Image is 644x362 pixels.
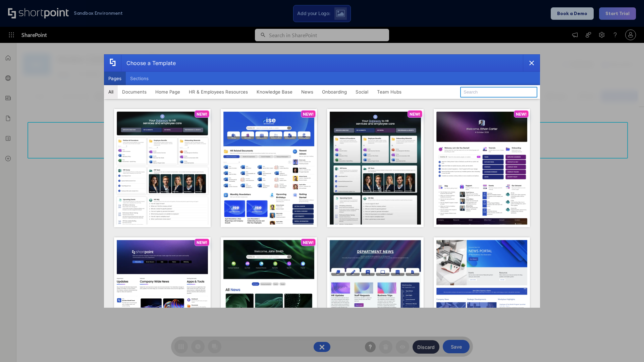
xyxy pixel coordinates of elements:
button: Social [351,85,373,99]
p: NEW! [516,112,527,117]
button: Onboarding [318,85,351,99]
p: NEW! [303,112,314,117]
button: Sections [126,72,153,85]
p: NEW! [197,112,207,117]
iframe: Chat Widget [610,330,644,362]
p: NEW! [410,112,420,117]
input: Search [460,87,537,98]
button: Home Page [151,85,184,99]
button: HR & Employees Resources [184,85,252,99]
button: Documents [118,85,151,99]
button: Team Hubs [373,85,406,99]
button: All [104,85,118,99]
div: template selector [104,54,540,308]
button: Knowledge Base [252,85,297,99]
p: NEW! [197,240,207,245]
button: News [297,85,318,99]
button: Pages [104,72,126,85]
div: Choose a Template [121,55,176,71]
p: NEW! [303,240,314,245]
